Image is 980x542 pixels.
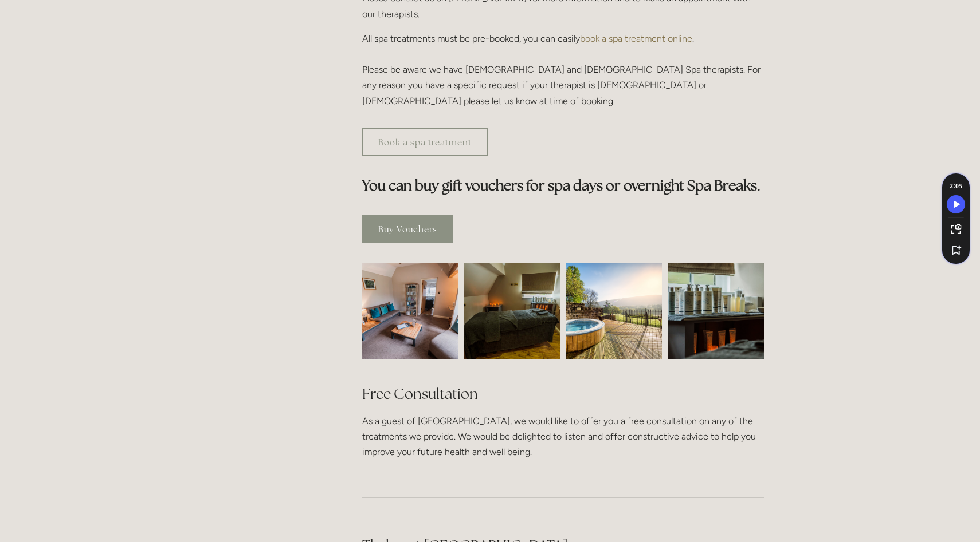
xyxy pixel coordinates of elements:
img: Waiting room, spa room, Losehill House Hotel and Spa [338,263,483,359]
img: Spa room, Losehill House Hotel and Spa [440,263,585,359]
img: Outdoor jacuzzi with a view of the Peak District, Losehill House Hotel and Spa [566,263,663,359]
p: All spa treatments must be pre-booked, you can easily . Please be aware we have [DEMOGRAPHIC_DATA... [362,31,764,109]
a: Buy Vouchers [362,215,453,243]
p: As a guest of [GEOGRAPHIC_DATA], we would like to offer you a free consultation on any of the tre... [362,413,764,460]
strong: You can buy gift vouchers for spa days or overnight Spa Breaks. [362,176,761,195]
a: book a spa treatment online [580,33,692,44]
h2: Free Consultation [362,384,764,404]
img: Body creams in the spa room, Losehill House Hotel and Spa [644,263,788,359]
a: Book a spa treatment [362,128,488,156]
